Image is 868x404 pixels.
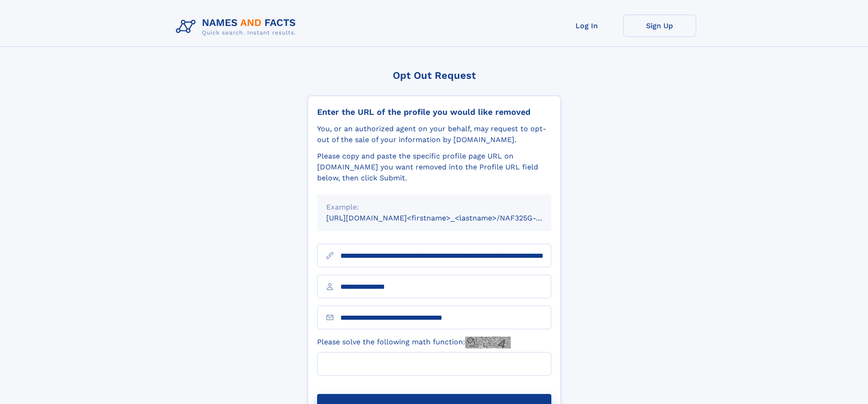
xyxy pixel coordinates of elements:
[326,202,542,213] div: Example:
[326,214,569,222] small: [URL][DOMAIN_NAME]<firstname>_<lastname>/NAF325G-xxxxxxxx
[172,15,303,39] img: Logo Names and Facts
[317,337,511,348] label: Please solve the following math function:
[317,151,551,184] div: Please copy and paste the specific profile page URL on [DOMAIN_NAME] you want removed into the Pr...
[308,70,561,81] div: Opt Out Request
[317,123,551,145] div: You, or an authorized agent on your behalf, may request to opt-out of the sale of your informatio...
[317,107,551,117] div: Enter the URL of the profile you would like removed
[623,15,696,37] a: Sign Up
[550,15,623,37] a: Log In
